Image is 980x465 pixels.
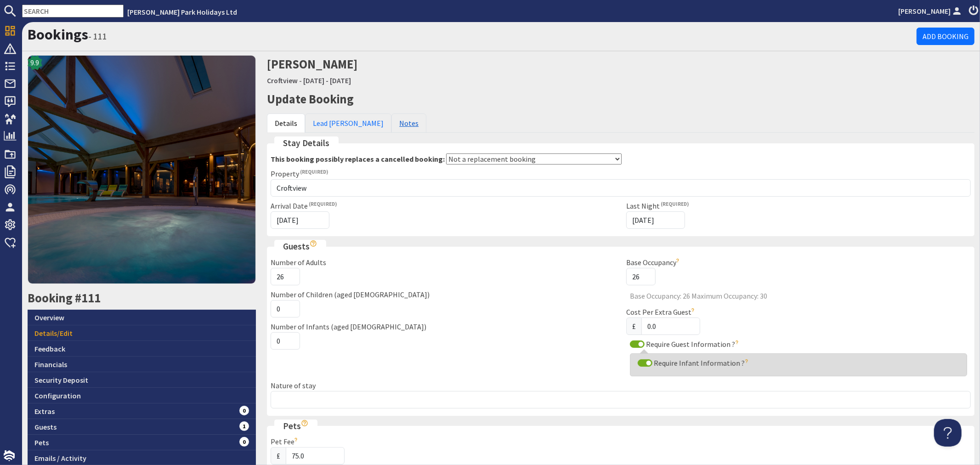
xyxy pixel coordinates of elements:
h2: [PERSON_NAME] [267,55,735,88]
input: SEARCH [22,5,124,17]
img: staytech_i_w-64f4e8e9ee0a9c174fd5317b4b171b261742d2d393467e5bdba4413f4f884c10.svg [4,450,15,461]
legend: Guests [274,240,326,253]
label: Arrival Date [271,201,337,210]
a: [PERSON_NAME] Park Holidays Ltd [127,7,237,17]
legend: Pets [274,420,317,433]
a: Guests1 [28,419,256,435]
label: Nature of stay [271,381,316,390]
a: Overview [28,310,256,325]
span: - [299,76,302,85]
a: Security Deposit [28,372,256,388]
label: Number of Infants (aged [DEMOGRAPHIC_DATA]) [271,322,426,331]
a: [DATE] - [DATE] [303,76,351,85]
span: 0 [239,406,249,415]
label: Last Night [626,201,689,210]
span: £ [626,318,642,335]
label: Require Infant Information ? [652,358,750,368]
h2: Booking #111 [28,291,256,306]
a: Bookings [28,25,88,44]
a: [PERSON_NAME] [898,6,963,17]
span: £ [271,447,286,465]
label: Cost Per Extra Guest [626,307,697,317]
i: Show hints [310,240,317,247]
small: - 111 [88,31,107,42]
strong: This booking possibly replaces a cancelled booking: [271,154,445,164]
a: 9.9 [28,55,256,290]
a: Add Booking [917,28,974,45]
a: Croftview [267,76,298,85]
iframe: Toggle Customer Support [934,419,962,447]
i: Show hints [301,420,308,427]
a: Pets0 [28,435,256,450]
h2: Update Booking [267,92,974,107]
label: Base Occupancy [626,258,681,267]
a: Feedback [28,341,256,357]
label: Require Guest Information ? [645,340,740,349]
legend: Stay Details [274,136,338,150]
label: Number of Adults [271,258,326,267]
span: 1 [239,421,249,431]
a: Lead [PERSON_NAME] [305,113,391,133]
label: Number of Children (aged [DEMOGRAPHIC_DATA]) [271,290,430,299]
a: Notes [391,113,426,133]
img: Croftview's icon [28,55,256,284]
a: Details/Edit [28,325,256,341]
span: 0 [239,437,249,446]
a: Configuration [28,388,256,403]
label: Pet Fee [271,437,300,446]
a: Financials [28,357,256,372]
span: 9.9 [31,57,40,68]
a: Extras0 [28,403,256,419]
a: Details [267,113,305,133]
label: Property [271,169,328,178]
span: Base Occupancy: 26 Maximum Occupancy: 30 [626,293,971,300]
